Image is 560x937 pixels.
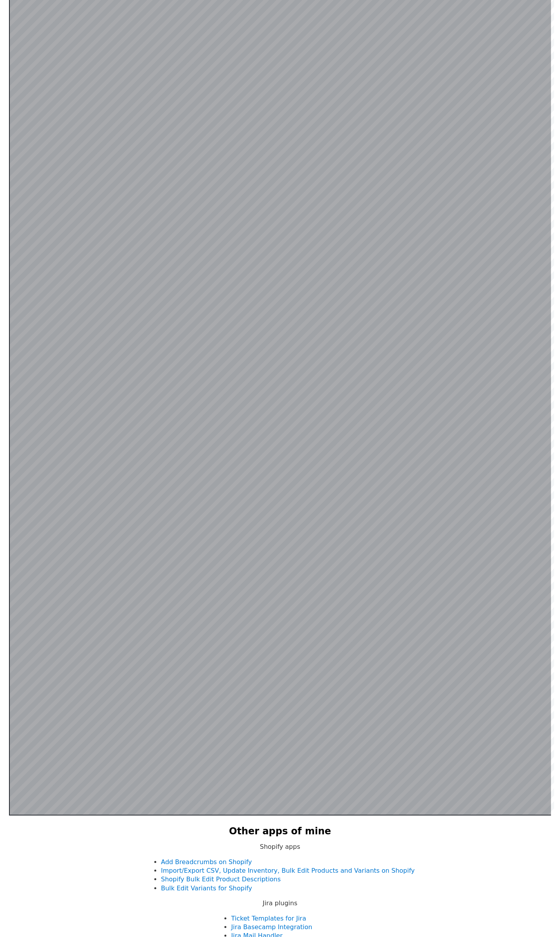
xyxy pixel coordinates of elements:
[231,915,306,922] a: Ticket Templates for Jira
[161,875,281,883] a: Shopify Bulk Edit Product Descriptions
[161,858,252,866] a: Add Breadcrumbs on Shopify
[229,825,331,838] h2: Other apps of mine
[161,867,415,874] a: Import/Export CSV, Update Inventory, Bulk Edit Products and Variants on Shopify
[231,923,312,931] a: Jira Basecamp Integration
[161,884,252,892] a: Bulk Edit Variants for Shopify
